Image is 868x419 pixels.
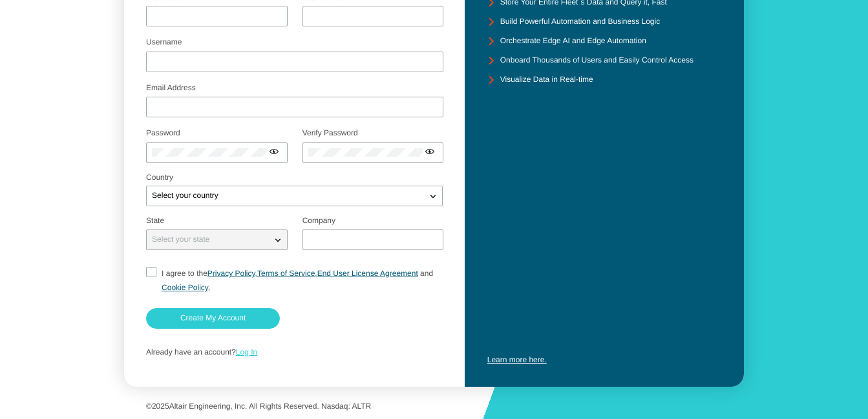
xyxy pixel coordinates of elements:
unity-typography: Build Powerful Automation and Business Logic [500,17,660,26]
p: Already have an account? [146,348,443,357]
a: Privacy Policy [207,269,255,278]
iframe: YouTube video player [487,219,722,351]
label: Username [146,37,182,46]
a: Terms of Service [257,269,315,278]
label: Email Address [146,83,196,92]
unity-typography: Visualize Data in Real-time [500,75,593,84]
span: I agree to the , , , [162,269,433,292]
span: and [420,269,433,278]
label: Password [146,128,180,137]
a: Cookie Policy [162,283,208,292]
a: End User License Agreement [317,269,418,278]
unity-typography: Onboard Thousands of Users and Easily Control Access [500,56,693,65]
span: 2025 [152,402,169,411]
label: Verify Password [302,128,358,137]
unity-typography: Orchestrate Edge AI and Edge Automation [500,37,646,46]
a: Log In [236,347,257,356]
p: © Altair Engineering, Inc. All Rights Reserved. Nasdaq: ALTR [146,402,722,411]
a: Learn more here. [487,355,547,364]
